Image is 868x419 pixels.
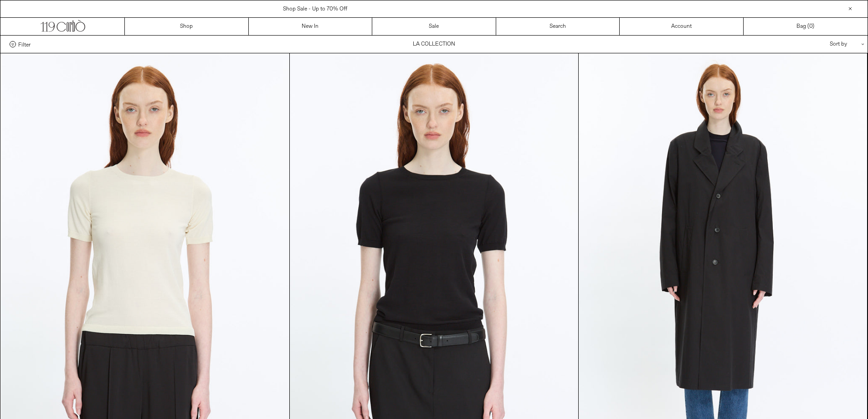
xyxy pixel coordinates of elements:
a: Search [496,18,620,35]
span: 0 [809,23,812,30]
span: Filter [18,41,31,47]
a: Bag () [744,18,868,35]
a: Shop [125,18,249,35]
a: New In [249,18,373,35]
span: ) [809,22,814,31]
a: Sale [372,18,496,35]
a: Account [620,18,744,35]
a: Shop Sale - Up to 70% Off [283,5,347,13]
div: Sort by [776,36,858,53]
